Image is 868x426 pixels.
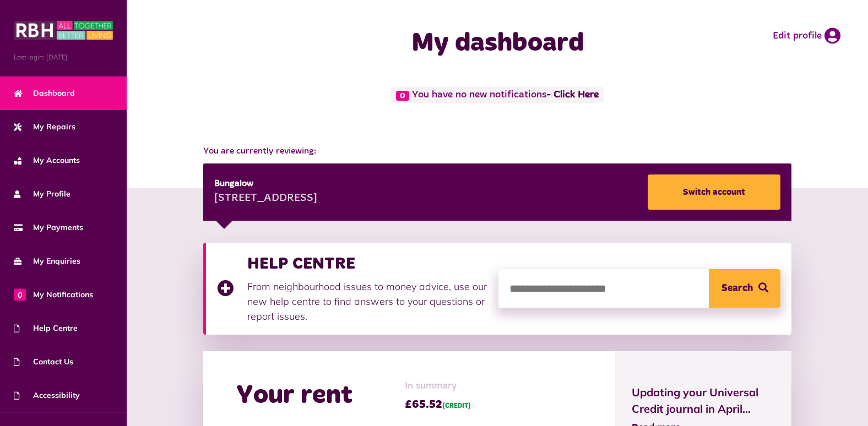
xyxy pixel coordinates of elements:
a: - Click Here [546,90,599,100]
span: 0 [396,91,409,101]
span: My Accounts [14,155,80,166]
div: Bungalow [214,177,317,190]
span: Updating your Universal Credit journal in April... [632,384,775,417]
p: From neighbourhood issues to money advice, use our new help centre to find answers to your questi... [247,279,488,324]
span: Dashboard [14,88,75,99]
span: Help Centre [14,323,78,334]
button: Search [709,269,780,308]
h2: Your rent [236,380,352,412]
img: MyRBH [14,19,113,41]
span: My Repairs [14,121,75,133]
span: My Payments [14,222,83,233]
span: Contact Us [14,356,73,368]
h3: HELP CENTRE [247,254,488,274]
span: Accessibility [14,390,80,401]
h1: My dashboard [323,28,672,59]
span: Search [721,269,753,308]
span: 0 [14,288,26,301]
a: Edit profile [773,28,840,44]
span: My Profile [14,188,70,200]
a: Switch account [648,174,780,210]
span: You have no new notifications [391,87,603,103]
span: £65.52 [405,396,471,413]
span: In summary [405,379,471,394]
span: You are currently reviewing: [203,145,791,158]
span: (CREDIT) [442,403,471,409]
span: My Enquiries [14,255,80,267]
div: [STREET_ADDRESS] [214,190,317,207]
span: My Notifications [14,289,93,301]
span: Last login: [DATE] [14,52,113,62]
